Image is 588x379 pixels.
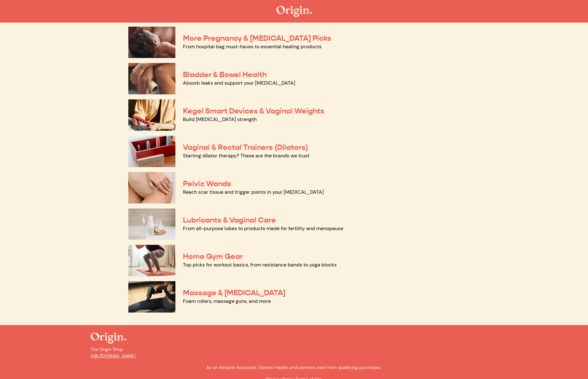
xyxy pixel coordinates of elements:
[183,43,322,50] a: From hospital bag must-haves to essential healing products
[183,261,337,268] a: Top picks for workout basics, from resistance bands to yoga blocks
[128,136,175,167] img: Vaginal & Rectal Trainers (Dilators)
[128,208,175,240] img: Lubricants & Vaginal Care
[183,143,308,152] a: Vaginal & Rectal Trainers (Dilators)
[276,6,312,17] img: The Origin Shop
[183,152,309,159] a: Starting dilator therapy? These are the brands we trust
[183,288,286,297] a: Massage & [MEDICAL_DATA]
[183,106,324,116] a: Kegel Smart Devices & Vaginal Weights
[183,116,257,123] a: Build [MEDICAL_DATA] strength
[128,245,175,276] img: Home Gym Gear
[91,353,136,359] a: [URL][DOMAIN_NAME]
[183,298,271,304] a: Foam rollers, massage guns, and more
[128,63,175,94] img: Bladder & Bowel Health
[183,225,343,232] a: From all-purpose lubes to products made for fertility and menopause
[183,252,243,261] a: Home Gym Gear
[183,215,276,225] a: Lubricants & Vaginal Care
[128,172,175,203] img: Pelvic Wands
[183,189,324,195] a: Reach scar tissue and trigger points in your [MEDICAL_DATA]
[128,99,175,131] img: Kegel Smart Devices & Vaginal Weights
[183,80,295,86] a: Absorb leaks and support your [MEDICAL_DATA]
[183,70,267,79] a: Bladder & Bowel Health
[91,333,126,344] img: The Origin Shop
[183,179,231,188] a: Pelvic Wands
[91,364,497,371] p: As an Amazon Associate, Obento Health and partners earn from qualifying purchases.
[128,281,175,313] img: Massage & Myofascial Release
[183,34,331,43] a: More Pregnancy & [MEDICAL_DATA] Picks
[128,27,175,58] img: More Pregnancy & Postpartum Picks
[91,346,497,359] p: The Origin Shop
